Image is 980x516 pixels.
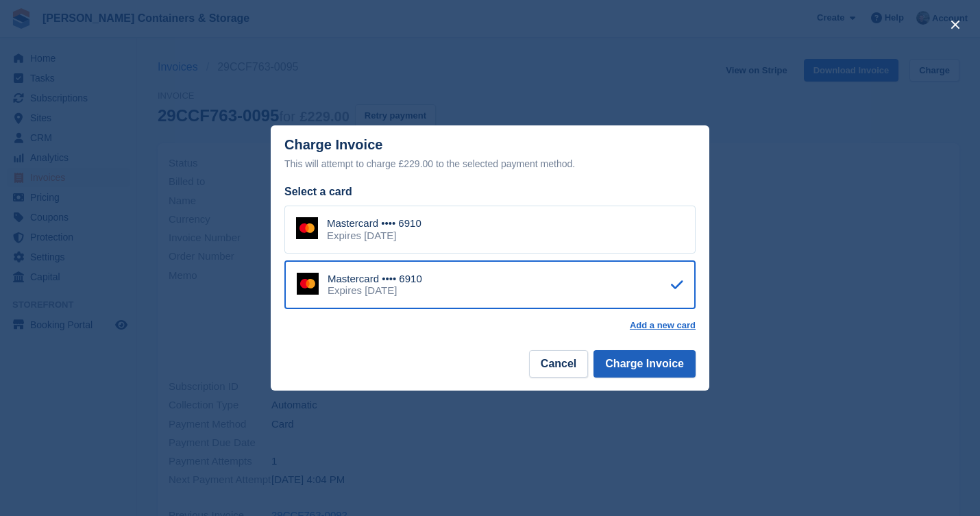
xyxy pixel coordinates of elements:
div: This will attempt to charge £229.00 to the selected payment method. [284,156,696,172]
button: close [944,14,966,36]
div: Mastercard •••• 6910 [327,217,421,230]
img: Mastercard Logo [297,273,319,295]
div: Select a card [284,184,696,200]
a: Add a new card [630,320,696,331]
div: Expires [DATE] [328,284,422,297]
div: Mastercard •••• 6910 [328,273,422,285]
button: Cancel [529,350,588,378]
div: Charge Invoice [284,137,696,172]
div: Expires [DATE] [327,230,421,242]
img: Mastercard Logo [296,217,318,239]
button: Charge Invoice [593,350,696,378]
